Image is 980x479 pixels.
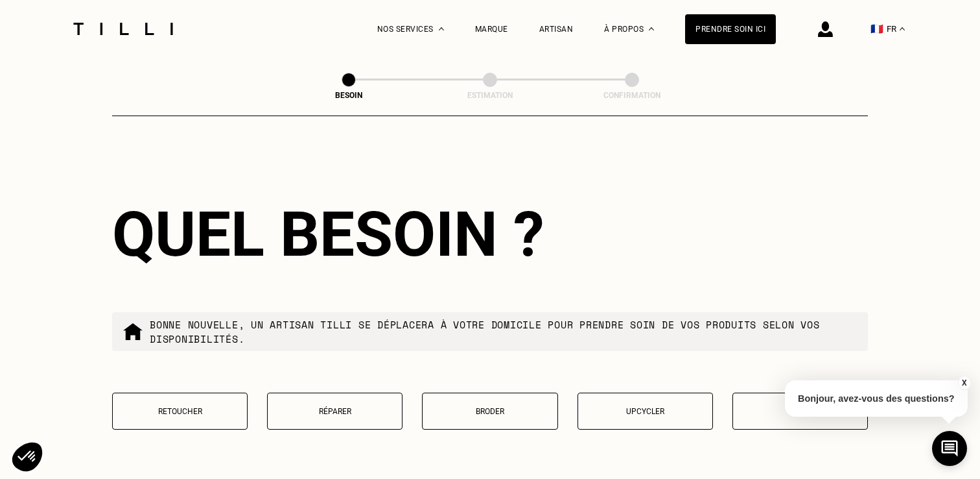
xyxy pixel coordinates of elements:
a: Prendre soin ici [685,14,776,44]
div: Estimation [425,91,555,100]
span: 🇫🇷 [870,23,883,35]
div: Quel besoin ? [112,198,868,271]
button: Retoucher [112,393,248,430]
p: Créer [740,407,861,416]
p: Bonne nouvelle, un artisan tilli se déplacera à votre domicile pour prendre soin de vos produits ... [150,317,857,346]
button: Créer [732,393,868,430]
a: Marque [475,25,508,34]
div: Confirmation [567,91,697,100]
p: Retoucher [119,407,240,416]
img: menu déroulant [900,27,905,31]
div: Besoin [284,91,414,100]
p: Réparer [274,407,395,416]
img: icône connexion [818,21,833,37]
button: Réparer [267,393,402,430]
p: Bonjour, avez-vous des questions? [785,380,968,417]
a: Artisan [539,25,574,34]
button: Upcycler [577,393,713,430]
img: Logo du service de couturière Tilli [69,23,178,35]
button: Broder [422,393,557,430]
img: Menu déroulant [439,27,444,31]
img: commande à domicile [122,321,143,342]
button: X [957,376,970,390]
img: Menu déroulant à propos [649,27,654,31]
p: Upcycler [585,407,706,416]
p: Broder [429,407,550,416]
